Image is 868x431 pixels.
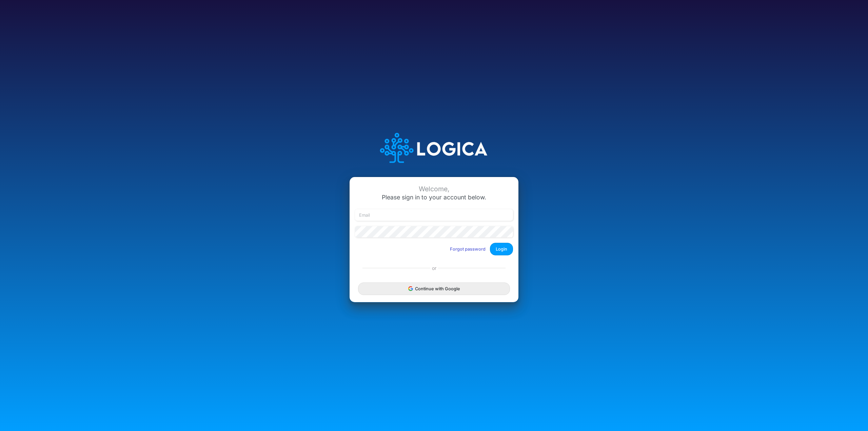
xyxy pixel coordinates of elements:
[358,282,510,295] button: Continue with Google
[446,243,490,255] button: Forgot password
[382,194,486,201] span: Please sign in to your account below.
[355,209,513,221] input: Email
[355,185,513,193] div: Welcome,
[490,243,513,255] button: Login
